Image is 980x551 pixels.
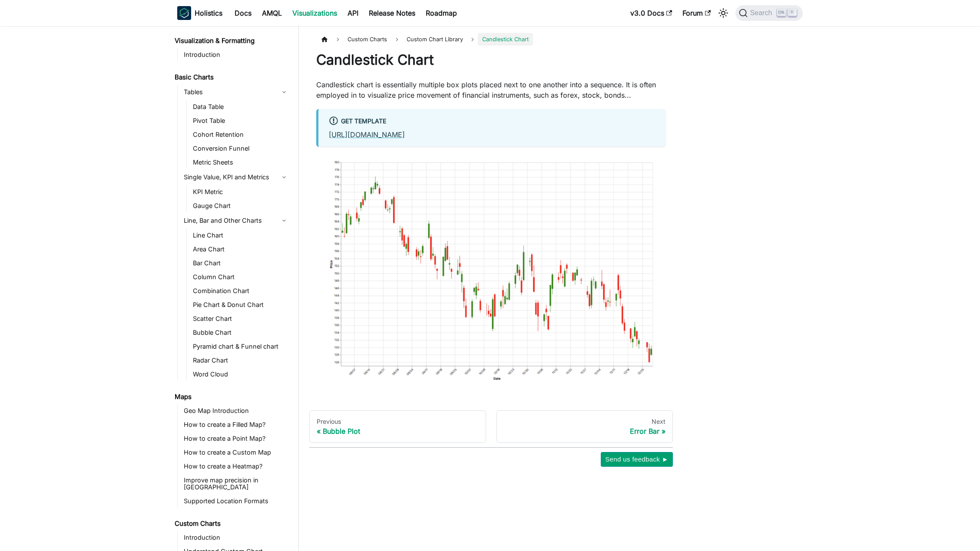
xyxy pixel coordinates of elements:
[317,418,479,426] div: Previous
[190,229,291,241] a: Line Chart
[181,49,291,61] a: Introduction
[420,6,462,20] a: Roadmap
[172,71,291,83] a: Basic Charts
[177,6,222,20] a: HolisticsHolistics
[181,85,291,99] a: Tables
[677,6,716,20] a: Forum
[716,6,730,20] button: Switch between dark and light mode (currently light mode)
[190,313,291,325] a: Scatter Chart
[181,432,291,445] a: How to create a Point Map?
[342,6,364,20] a: API
[625,6,677,20] a: v3.0 Docs
[309,410,673,443] nav: Docs pages
[407,36,463,43] span: Custom Chart Library
[177,6,191,20] img: Holistics
[190,271,291,283] a: Column Chart
[478,33,533,46] span: Candlestick Chart
[601,452,673,467] button: Send us feedback ►
[181,214,291,228] a: Line, Bar and Other Charts
[181,460,291,472] a: How to create a Heatmap?
[402,33,467,46] a: Custom Chart Library
[181,170,291,184] a: Single Value, KPI and Metrics
[316,79,666,100] p: Candlestick chart is essentially multiple box plots placed next to one another into a sequence. I...
[316,154,666,387] img: reporting-custom-chart/candlestick
[190,327,291,339] a: Bubble Chart
[190,186,291,198] a: KPI Metric
[735,5,803,21] button: Search (Ctrl+K)
[172,518,291,530] a: Custom Charts
[190,257,291,269] a: Bar Chart
[317,427,479,436] div: Bubble Plot
[190,299,291,311] a: Pie Chart & Donut Chart
[190,340,291,353] a: Pyramid chart & Funnel chart
[257,6,287,20] a: AMQL
[190,200,291,212] a: Gauge Chart
[329,116,656,127] div: Get Template
[309,410,486,443] a: PreviousBubble Plot
[190,368,291,380] a: Word Cloud
[497,410,673,443] a: NextError Bar
[190,243,291,255] a: Area Chart
[788,9,797,16] kbd: K
[748,9,778,17] span: Search
[190,142,291,155] a: Conversion Funnel
[364,6,420,20] a: Release Notes
[181,495,291,507] a: Supported Location Formats
[190,285,291,297] a: Combination Chart
[229,6,257,20] a: Docs
[316,33,333,46] a: Home page
[169,26,299,551] nav: Docs sidebar
[181,474,291,493] a: Improve map precision in [GEOGRAPHIC_DATA]
[195,8,222,18] b: Holistics
[190,156,291,168] a: Metric Sheets
[181,531,291,544] a: Introduction
[181,419,291,431] a: How to create a Filled Map?
[190,129,291,141] a: Cohort Retention
[172,391,291,403] a: Maps
[329,130,405,139] a: [URL][DOMAIN_NAME]
[504,418,666,426] div: Next
[181,446,291,459] a: How to create a Custom Map
[190,101,291,113] a: Data Table
[316,51,666,69] h1: Candlestick Chart
[316,33,666,46] nav: Breadcrumbs
[190,354,291,366] a: Radar Chart
[181,405,291,417] a: Geo Map Introduction
[504,427,666,436] div: Error Bar
[343,33,391,46] span: Custom Charts
[287,6,342,20] a: Visualizations
[190,115,291,127] a: Pivot Table
[172,35,291,47] a: Visualization & Formatting
[605,454,669,465] span: Send us feedback ►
